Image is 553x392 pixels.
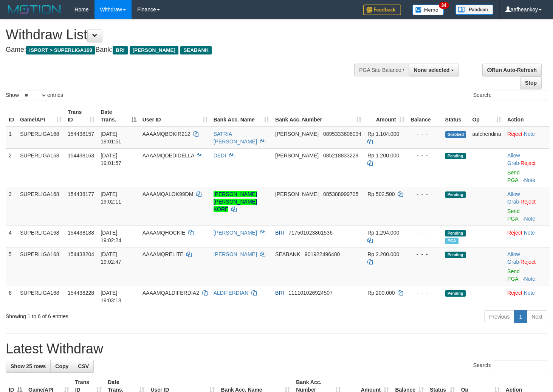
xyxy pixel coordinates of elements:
span: Rp 200.000 [367,290,395,296]
a: Note [524,177,535,183]
td: SUPERLIGA168 [17,247,65,286]
input: Search: [494,90,547,101]
td: · [504,226,550,247]
td: 1 [6,127,17,149]
label: Search: [473,360,547,371]
span: · [507,251,520,265]
a: Copy [50,360,73,373]
span: None selected [414,67,449,73]
span: SEABANK [180,46,212,54]
span: BRI [275,290,284,296]
a: SATRIA [PERSON_NAME] [214,131,257,145]
a: Previous [484,310,514,323]
td: · [504,286,550,307]
a: Note [524,131,535,137]
th: User ID: activate to sort column ascending [139,105,211,127]
a: Reject [507,131,522,137]
span: AAAAMQBOKIR212 [143,131,191,137]
td: SUPERLIGA168 [17,148,65,187]
span: Rp 502.500 [367,191,395,197]
span: AAAAMQDEDIDELLA [143,152,194,159]
span: BRI [275,230,284,236]
td: 6 [6,286,17,307]
a: Reject [520,160,536,166]
div: - - - [410,250,439,258]
span: [DATE] 19:01:57 [101,152,121,166]
h4: Game: Bank: [6,46,361,54]
span: 154438188 [68,230,94,236]
td: · [504,247,550,286]
span: SEABANK [275,251,300,257]
td: 3 [6,187,17,226]
a: Stop [520,76,542,89]
th: Action [504,105,550,127]
span: [DATE] 19:03:18 [101,290,121,303]
span: 154438177 [68,191,94,197]
img: panduan.png [455,5,493,15]
div: - - - [410,152,439,159]
a: Note [524,290,535,296]
a: Run Auto-Refresh [482,64,542,76]
a: Note [524,216,535,222]
span: [DATE] 19:02:11 [101,191,121,205]
span: [DATE] 19:02:47 [101,251,121,265]
span: 34 [439,2,449,9]
a: Send PGA [507,170,520,183]
div: - - - [410,229,439,236]
span: [PERSON_NAME] [275,131,319,137]
span: Copy 901922496480 to clipboard [305,251,340,257]
span: Copy 111101026924507 to clipboard [288,290,333,296]
a: Note [524,230,535,236]
a: Reject [507,290,522,296]
img: Feedback.jpg [363,5,401,15]
span: Rp 1.104.000 [367,131,399,137]
span: Rp 2.200.000 [367,251,399,257]
span: Copy 0895333606094 to clipboard [323,131,361,137]
a: Allow Grab [507,152,520,166]
span: ISPORT > SUPERLIGA168 [26,46,95,54]
span: [DATE] 19:02:24 [101,230,121,243]
th: Trans ID: activate to sort column ascending [65,105,98,127]
a: ALDIFERDIAN [214,290,249,296]
a: [PERSON_NAME] [214,251,257,257]
span: Show 25 rows [11,363,46,369]
td: SUPERLIGA168 [17,127,65,149]
td: SUPERLIGA168 [17,286,65,307]
span: [DATE] 19:01:51 [101,131,121,145]
span: Pending [445,191,466,198]
span: Pending [445,230,466,236]
td: 2 [6,148,17,187]
a: [PERSON_NAME] [PERSON_NAME] KORE [214,191,257,212]
td: 5 [6,247,17,286]
a: Send PGA [507,268,520,282]
th: Balance [407,105,442,127]
span: 154438157 [68,131,94,137]
span: AAAAMQALDIFERDIA2 [143,290,199,296]
td: · [504,187,550,226]
a: CSV [73,360,94,373]
span: Copy 717501023861536 to clipboard [288,230,333,236]
a: DEDI [214,152,226,159]
span: 154438228 [68,290,94,296]
a: [PERSON_NAME] [214,230,257,236]
div: PGA Site Balance / [354,64,409,76]
a: Show 25 rows [6,360,51,373]
img: MOTION_logo.png [6,4,63,15]
th: Bank Acc. Number: activate to sort column ascending [272,105,364,127]
a: Reject [520,199,536,205]
span: [PERSON_NAME] [275,152,319,159]
div: - - - [410,190,439,198]
th: Op: activate to sort column ascending [469,105,504,127]
th: Amount: activate to sort column ascending [364,105,407,127]
span: Copy [55,363,68,369]
th: Date Trans.: activate to sort column descending [98,105,139,127]
th: Game/API: activate to sort column ascending [17,105,65,127]
span: AAAAMQALOK99DM [143,191,194,197]
a: Note [524,276,535,282]
div: Showing 1 to 6 of 6 entries [6,310,225,320]
label: Show entries [6,90,63,101]
span: Pending [445,252,466,258]
h1: Withdraw List [6,27,361,42]
button: None selected [409,64,459,76]
td: aafchendina [469,127,504,149]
